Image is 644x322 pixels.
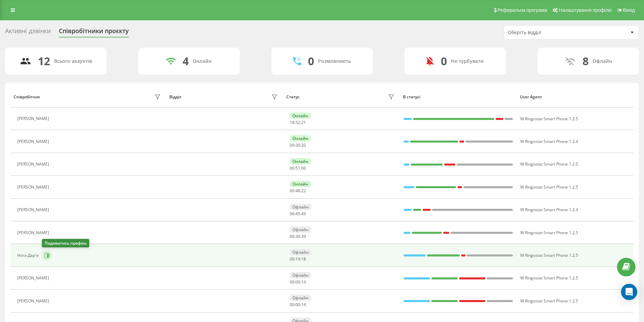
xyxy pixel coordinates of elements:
span: W Ringostat Smart Phone 1.2.5 [520,275,578,281]
div: : : [290,120,306,125]
div: Співробітник [14,95,40,99]
div: Офлайн [290,226,311,233]
div: Співробітники проєкту [59,27,129,38]
div: : : [290,212,306,216]
span: 00 [290,302,294,307]
span: 14 [301,279,306,285]
div: Оберіть відділ [508,30,589,35]
div: : : [290,257,306,262]
div: Офлайн [290,204,311,210]
div: Нога Дар'я [17,253,40,258]
div: Онлайн [193,58,212,64]
div: [PERSON_NAME] [17,276,51,280]
div: : : [290,234,306,239]
div: Онлайн [290,135,311,142]
span: 00 [301,165,306,171]
div: : : [290,166,306,171]
span: 48 [295,188,300,194]
span: 18 [290,120,294,125]
span: Налаштування профілю [559,7,612,13]
div: Онлайн [290,113,311,119]
span: Реферальна програма [498,7,547,13]
div: : : [290,143,306,148]
span: M Ringostat Smart Phone 1.2.5 [520,252,578,258]
div: Open Intercom Messenger [621,284,637,300]
span: Вихід [623,7,635,13]
div: [PERSON_NAME] [17,116,51,121]
div: В статусі [403,95,514,99]
span: 00 [290,165,294,171]
span: 49 [301,211,306,217]
span: 00 [290,256,294,262]
span: 00 [290,279,294,285]
span: 22 [301,188,306,194]
div: Не турбувати [451,58,484,64]
div: 8 [582,55,589,68]
div: [PERSON_NAME] [17,207,51,212]
div: Офлайн [290,272,311,278]
div: Онлайн [290,181,311,187]
span: 20 [301,142,306,148]
span: 30 [295,233,300,239]
span: 00 [290,188,294,194]
div: [PERSON_NAME] [17,139,51,144]
div: Офлайн [290,295,311,301]
div: 12 [38,55,50,68]
div: Статус [286,95,300,99]
span: 30 [295,142,300,148]
span: 21 [301,120,306,125]
div: Відділ [169,95,181,99]
span: 52 [295,120,300,125]
div: Офлайн [290,249,311,255]
span: 19 [295,256,300,262]
span: 00 [295,279,300,285]
div: [PERSON_NAME] [17,162,51,167]
span: W Ringostat Smart Phone 1.2.4 [520,207,578,213]
div: : : [290,302,306,307]
span: W Ringostat Smart Phone 1.2.5 [520,184,578,190]
span: 06 [290,211,294,217]
div: 0 [441,55,447,68]
div: Онлайн [290,158,311,165]
span: 45 [295,211,300,217]
span: 09 [290,142,294,148]
span: 18 [301,256,306,262]
div: : : [290,280,306,284]
div: [PERSON_NAME] [17,185,51,190]
span: W Ringostat Smart Phone 1.2.5 [520,161,578,167]
span: W Ringostat Smart Phone 1.2.5 [520,116,578,122]
span: 00 [290,233,294,239]
span: W Ringostat Smart Phone 1.2.5 [520,230,578,236]
div: [PERSON_NAME] [17,299,51,303]
span: 51 [295,165,300,171]
div: Офлайн [593,58,612,64]
span: 00 [295,302,300,307]
span: 39 [301,233,306,239]
div: User Agent [520,95,630,99]
div: [PERSON_NAME] [17,230,51,235]
div: Розмовляють [318,58,351,64]
div: : : [290,189,306,193]
div: 0 [308,55,314,68]
span: W Ringostat Smart Phone 1.2.5 [520,298,578,304]
span: 14 [301,302,306,307]
span: W Ringostat Smart Phone 1.2.4 [520,139,578,144]
div: Активні дзвінки [5,27,51,38]
div: 4 [183,55,189,68]
div: Всього акаунтів [54,58,92,64]
div: Подивитись профіль [42,239,89,247]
